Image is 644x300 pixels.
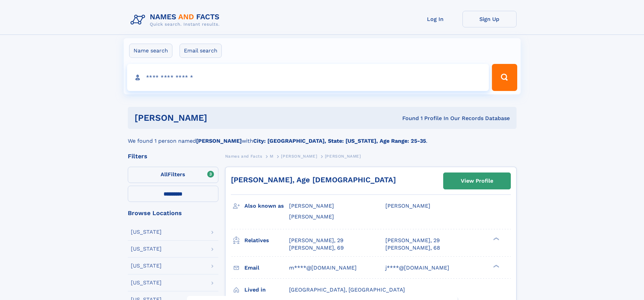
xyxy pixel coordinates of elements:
[492,64,517,91] button: Search Button
[492,236,500,241] div: ❯
[492,264,500,268] div: ❯
[444,173,510,189] a: View Profile
[131,246,162,252] div: [US_STATE]
[462,11,517,27] a: Sign Up
[289,237,343,244] a: [PERSON_NAME], 29
[128,210,218,216] div: Browse Locations
[385,237,440,244] a: [PERSON_NAME], 29
[135,114,305,122] h1: [PERSON_NAME]
[281,154,317,159] span: [PERSON_NAME]
[128,129,517,145] div: We found 1 person named with .
[127,64,489,91] input: search input
[180,44,222,58] label: Email search
[225,152,262,160] a: Names and Facts
[129,44,172,58] label: Name search
[289,286,405,293] span: [GEOGRAPHIC_DATA], [GEOGRAPHIC_DATA]
[244,200,289,212] h3: Also known as
[128,11,225,29] img: Logo Names and Facts
[281,152,317,160] a: [PERSON_NAME]
[131,229,162,235] div: [US_STATE]
[325,154,361,159] span: [PERSON_NAME]
[244,262,289,274] h3: Email
[289,244,344,252] a: [PERSON_NAME], 69
[305,115,510,122] div: Found 1 Profile In Our Records Database
[270,154,273,159] span: M
[128,153,218,159] div: Filters
[289,213,334,220] span: [PERSON_NAME]
[244,235,289,246] h3: Relatives
[131,280,162,285] div: [US_STATE]
[270,152,273,160] a: M
[196,138,242,144] b: [PERSON_NAME]
[461,173,493,189] div: View Profile
[244,284,289,296] h3: Lived in
[385,203,430,209] span: [PERSON_NAME]
[289,203,334,209] span: [PERSON_NAME]
[128,167,218,183] label: Filters
[385,244,440,252] a: [PERSON_NAME], 68
[231,176,396,184] a: [PERSON_NAME], Age [DEMOGRAPHIC_DATA]
[253,138,426,144] b: City: [GEOGRAPHIC_DATA], State: [US_STATE], Age Range: 25-35
[408,11,462,27] a: Log In
[131,263,162,269] div: [US_STATE]
[161,171,168,178] span: All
